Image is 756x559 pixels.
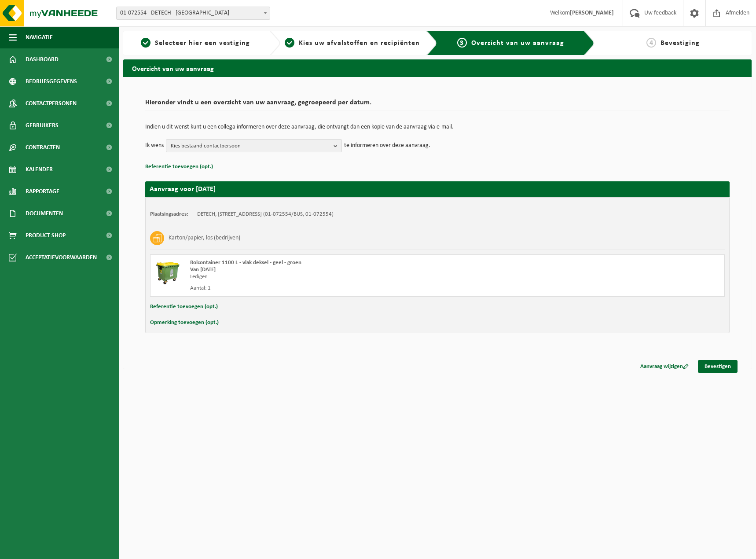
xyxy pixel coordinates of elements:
[26,136,60,158] span: Contracten
[145,99,730,111] h2: Hieronder vindt u een overzicht van uw aanvraag, gegroepeerd per datum.
[570,10,614,16] strong: [PERSON_NAME]
[190,285,473,292] div: Aantal: 1
[26,70,77,92] span: Bedrijfsgegevens
[141,38,150,48] span: 1
[26,158,53,180] span: Kalender
[26,114,59,136] span: Gebruikers
[190,260,301,265] span: Rolcontainer 1100 L - vlak deksel - geel - groen
[634,360,695,373] a: Aanvraag wijzigen
[128,38,263,48] a: 1Selecteer hier een vestiging
[471,40,564,47] span: Overzicht van uw aanvraag
[457,38,467,48] span: 3
[150,186,216,193] strong: Aanvraag voor [DATE]
[190,273,473,280] div: Ledigen
[197,211,334,218] td: DETECH, [STREET_ADDRESS] (01-072554/BUS, 01-072554)
[171,140,330,153] span: Kies bestaand contactpersoon
[155,259,181,286] img: WB-1100-HPE-GN-50.png
[344,139,430,152] p: te informeren over deze aanvraag.
[117,7,270,19] span: 01-072554 - DETECH - LOKEREN
[646,38,656,48] span: 4
[299,40,420,47] span: Kies uw afvalstoffen en recipiënten
[150,317,219,328] button: Opmerking toevoegen (opt.)
[661,40,700,47] span: Bevestiging
[155,40,250,47] span: Selecteer hier een vestiging
[26,202,63,224] span: Documenten
[145,139,164,152] p: Ik wens
[285,38,294,48] span: 2
[190,267,216,272] strong: Van [DATE]
[166,139,342,152] button: Kies bestaand contactpersoon
[26,26,53,48] span: Navigatie
[26,246,97,268] span: Acceptatievoorwaarden
[145,161,213,173] button: Referentie toevoegen (opt.)
[285,38,420,48] a: 2Kies uw afvalstoffen en recipiënten
[26,48,59,70] span: Dashboard
[116,7,270,20] span: 01-072554 - DETECH - LOKEREN
[169,231,240,245] h3: Karton/papier, los (bedrijven)
[26,92,77,114] span: Contactpersonen
[26,180,59,202] span: Rapportage
[123,59,752,77] h2: Overzicht van uw aanvraag
[698,360,738,373] a: Bevestigen
[150,211,188,217] strong: Plaatsingsadres:
[145,124,730,130] p: Indien u dit wenst kunt u een collega informeren over deze aanvraag, die ontvangt dan een kopie v...
[150,301,218,313] button: Referentie toevoegen (opt.)
[26,224,66,246] span: Product Shop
